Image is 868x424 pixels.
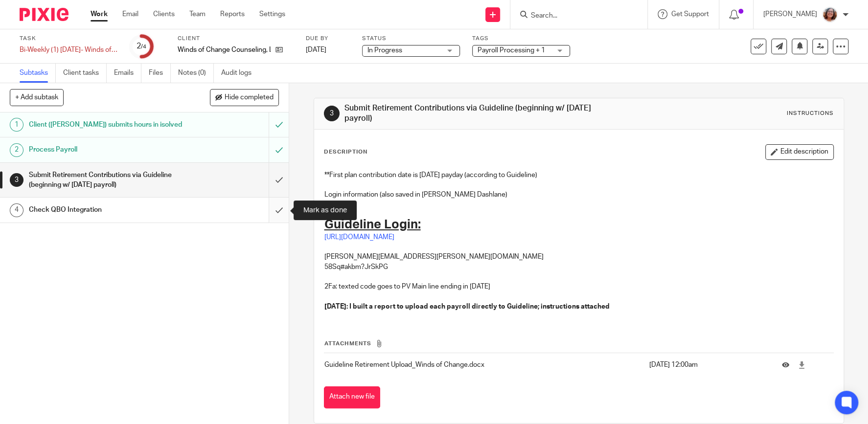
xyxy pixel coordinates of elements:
[10,173,23,187] div: 3
[324,234,394,241] a: [URL][DOMAIN_NAME]
[153,9,175,19] a: Clients
[787,110,834,117] div: Instructions
[149,64,171,83] a: Files
[20,35,117,43] label: Task
[324,341,371,346] span: Attachments
[765,144,834,160] button: Edit description
[10,203,23,217] div: 4
[141,44,146,49] small: /4
[324,262,833,272] p: 58Sq#akbm?JrSkPG
[20,45,117,55] div: Bi-Weekly (1) Friday- Winds of Change
[20,64,56,83] a: Subtasks
[344,103,599,124] h1: Submit Retirement Contributions via Guideline (beginning w/ [DATE] payroll)
[472,35,570,43] label: Tags
[10,89,64,106] button: + Add subtask
[29,142,183,157] h1: Process Payroll
[122,9,138,19] a: Email
[225,94,274,102] span: Hide completed
[324,360,644,370] p: Guideline Retirement Upload_Winds of Change.docx
[137,41,146,52] div: 2
[763,9,817,19] p: [PERSON_NAME]
[671,11,709,18] span: Get Support
[306,35,350,43] label: Due by
[649,360,767,370] p: [DATE] 12:00am
[798,360,805,370] a: Download
[324,252,833,262] p: [PERSON_NAME][EMAIL_ADDRESS][PERSON_NAME][DOMAIN_NAME]
[324,148,367,156] p: Description
[178,45,271,55] p: Winds of Change Counseling, LLC
[324,218,421,231] u: Guideline Login:
[114,64,141,83] a: Emails
[324,282,833,291] p: 2Fa: texted code goes to PV Main line ending in [DATE]
[478,47,545,54] span: Payroll Processing + 1
[20,8,69,21] img: Pixie
[221,64,259,83] a: Audit logs
[259,9,285,19] a: Settings
[324,386,380,408] button: Attach new file
[29,168,183,193] h1: Submit Retirement Contributions via Guideline (beginning w/ [DATE] payroll)
[20,45,117,55] div: Bi-Weekly (1) [DATE]- Winds of Change
[178,35,294,43] label: Client
[530,12,618,21] input: Search
[220,9,245,19] a: Reports
[822,7,838,22] img: LB%20Reg%20Headshot%208-2-23.jpg
[91,9,108,19] a: Work
[362,35,460,43] label: Status
[29,202,183,217] h1: Check QBO Integration
[10,118,23,132] div: 1
[178,64,214,83] a: Notes (0)
[324,303,610,310] strong: [DATE]: I built a report to upload each payroll directly to Guideline; instructions attached
[29,117,183,132] h1: Client ([PERSON_NAME]) submits hours in isolved
[306,46,326,53] span: [DATE]
[324,190,833,200] p: Login information (also saved in [PERSON_NAME] Dashlane)
[63,64,107,83] a: Client tasks
[189,9,206,19] a: Team
[10,143,23,157] div: 2
[367,47,402,54] span: In Progress
[324,170,833,180] p: **First plan contribution date is [DATE] payday (according to Guideline)
[210,89,279,106] button: Hide completed
[324,106,340,121] div: 3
